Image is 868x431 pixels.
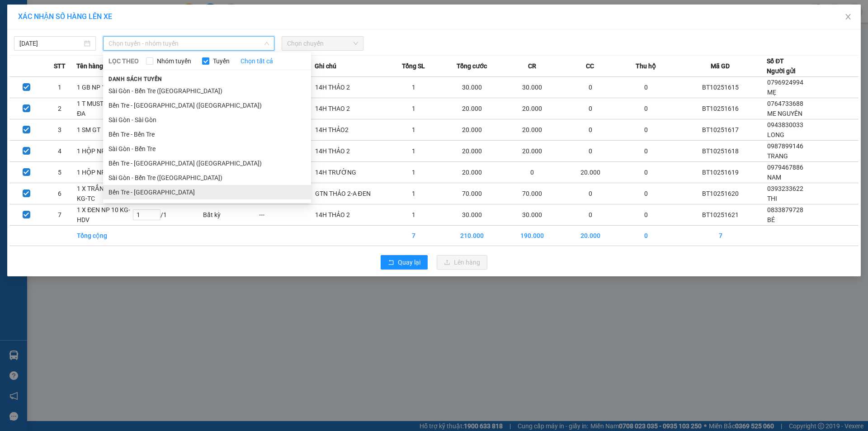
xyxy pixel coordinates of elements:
span: BÉ [767,216,775,223]
span: 0987899146 [767,142,803,150]
td: 1 T MUST NP 6 KG-ĐA [76,98,132,119]
td: 0 [618,98,675,119]
span: close [844,13,852,20]
li: Sài Gòn - Bến Tre ([GEOGRAPHIC_DATA]) [103,84,311,98]
span: Nhóm tuyến [153,56,195,66]
td: 210.000 [442,226,502,246]
td: 1 [386,119,442,141]
span: NAM [767,174,781,181]
span: MẸ [767,89,776,96]
li: Bến Tre - Bến Tre [103,127,311,142]
td: 1 X ĐEN NP 10 KG-HDV [76,204,132,226]
td: 0 [562,204,618,226]
td: 1 X TRẮNG NP 1 KG-TC [76,183,132,204]
span: THI [767,195,777,202]
td: 1 [386,204,442,226]
li: Bến Tre - [GEOGRAPHIC_DATA] ([GEOGRAPHIC_DATA]) [103,156,311,171]
td: 14H THẢO 2 [315,204,386,226]
td: 30.000 [442,77,502,98]
td: 30.000 [502,77,562,98]
td: 20.000 [502,141,562,162]
td: BT10251615 [674,77,767,98]
span: 0943830033 [767,121,803,128]
span: CC [586,61,594,71]
span: 0979467886 [767,164,803,171]
a: Chọn tất cả [241,56,273,66]
span: 0393233622 [767,185,803,192]
li: Sài Gòn - Bến Tre ([GEOGRAPHIC_DATA]) [103,171,311,185]
td: 0 [562,183,618,204]
td: 70.000 [502,183,562,204]
td: 14H THAO 2 [315,98,386,119]
span: CR [528,61,536,71]
td: / 1 [132,204,203,226]
td: 14H THẢO2 [315,119,386,141]
span: NK [DEMOGRAPHIC_DATA]- [3,57,69,70]
td: 1 [386,98,442,119]
li: Bến Tre - [GEOGRAPHIC_DATA] ([GEOGRAPHIC_DATA]) [103,98,311,113]
span: Danh sách tuyến [103,75,168,83]
td: 14H TRƯỜNG [315,162,386,183]
td: 1 HỘP NP NHỎ [76,141,132,162]
td: 1 [386,162,442,183]
span: ME NGUYÊN [767,110,802,117]
span: TRANG [767,152,788,160]
td: BT10251620 [674,183,767,204]
span: Tên hàng [76,61,103,71]
span: 0833879728 [767,206,803,213]
td: 20.000 [442,141,502,162]
strong: PHIẾU TRẢ HÀNG [44,12,92,19]
span: Mã GD [711,61,730,71]
input: 13/10/2025 [19,38,82,48]
span: Chọn chuyến [287,37,358,50]
button: uploadLên hàng [437,255,487,270]
td: 1 GB NP 11 KG-ĐA [76,77,132,98]
span: SG10253194 [53,20,104,30]
td: 3 [43,119,76,141]
td: 0 [618,77,675,98]
td: 2 [43,98,76,119]
span: 0764733688 [767,100,803,107]
li: Sài Gòn - Bến Tre [103,142,311,156]
span: Ngày/ giờ gửi: [3,48,39,55]
td: 1 [386,141,442,162]
td: 20.000 [562,226,618,246]
td: 0 [562,98,618,119]
td: 14H THẢO 2 [315,77,386,98]
td: 4 [43,141,76,162]
td: 6 [43,183,76,204]
button: Close [835,5,861,30]
td: 20.000 [562,162,618,183]
td: 20.000 [442,98,502,119]
div: Số ĐT Người gửi [767,56,796,76]
td: 1 [386,183,442,204]
td: BT10251621 [674,204,767,226]
td: --- [259,204,315,226]
td: 7 [386,226,442,246]
span: XÁC NHẬN SỐ HÀNG LÊN XE [18,12,112,21]
td: BT10251616 [674,98,767,119]
span: down [264,41,269,46]
td: BT10251617 [674,119,767,141]
li: Bến Tre - [GEOGRAPHIC_DATA] [103,185,311,199]
span: LỌC THEO [108,56,139,66]
td: 14H THẢO 2 [315,141,386,162]
td: 20.000 [502,119,562,141]
td: 30.000 [442,204,502,226]
span: Tuyến [209,56,233,66]
td: 30.000 [502,204,562,226]
span: Tổng cước [457,61,487,71]
td: 20.000 [502,98,562,119]
span: 02888839879 [76,40,116,47]
td: Bất kỳ [203,204,259,226]
td: GTN THẢO 2-A ĐEN [315,183,386,204]
td: Tổng cộng [76,226,132,246]
td: 0 [502,162,562,183]
td: BT10251618 [674,141,767,162]
span: Ghi chú [315,61,336,71]
span: Thu hộ [636,61,656,71]
span: Quay lại [398,257,420,267]
span: LONG [767,131,784,138]
td: 1 SM GT [76,119,132,141]
span: [PERSON_NAME] [39,5,76,11]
